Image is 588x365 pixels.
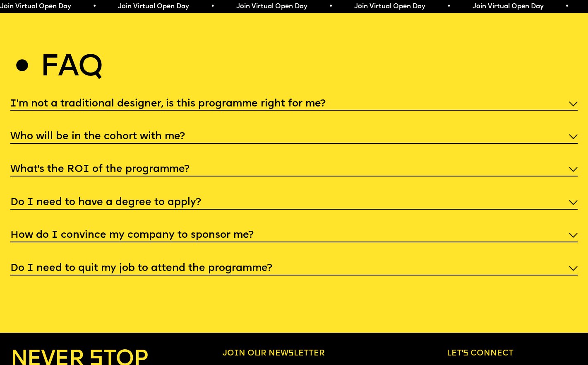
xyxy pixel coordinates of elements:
h6: Join our newsletter [223,349,386,358]
h5: Who will be in the cohort with me? [10,133,185,141]
span: • [447,3,451,10]
h6: Let’s connect [447,349,578,358]
span: • [565,3,569,10]
h5: Do I need to have a degree to apply? [10,198,201,207]
span: • [93,3,96,10]
h5: What’s the ROI of the programme? [10,165,190,174]
span: • [211,3,214,10]
h5: How do I convince my company to sponsor me? [10,231,254,239]
h2: Faq [40,55,102,81]
h5: Do I need to quit my job to attend the programme? [10,264,272,273]
span: • [329,3,332,10]
h5: I'm not a traditional designer, is this programme right for me? [10,100,326,108]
